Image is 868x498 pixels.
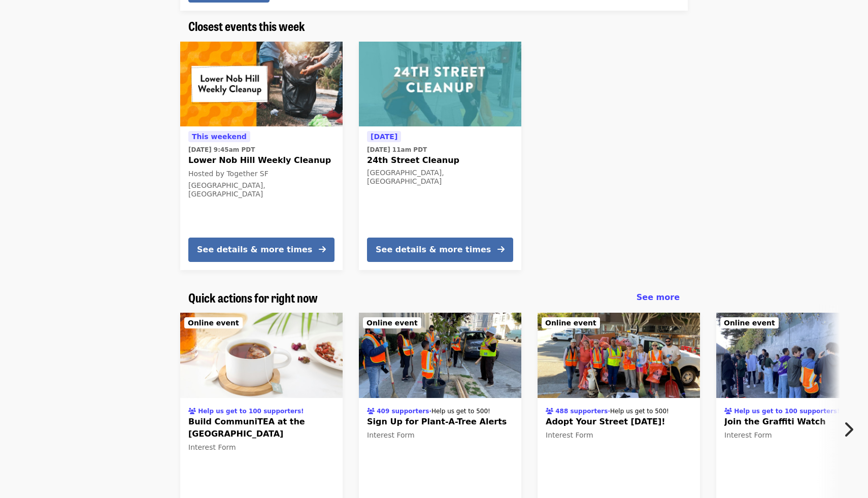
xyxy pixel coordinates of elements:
[188,17,305,35] span: Closest events this week
[188,170,269,178] span: Hosted by Together SF
[367,431,415,439] span: Interest Form
[610,408,669,415] span: Help us get to 500!
[197,244,312,256] div: See details & more times
[555,408,608,415] span: 488 supporters
[188,416,335,440] span: Build CommuniTEA at the [GEOGRAPHIC_DATA]
[546,431,593,439] span: Interest Form
[188,154,335,167] span: Lower Nob Hill Weekly Cleanup
[367,169,513,186] div: [GEOGRAPHIC_DATA], [GEOGRAPHIC_DATA]
[546,416,692,428] span: Adopt Your Street [DATE]!
[180,42,343,127] img: Lower Nob Hill Weekly Cleanup organized by Together SF
[188,19,305,34] a: Closest events this week
[376,244,491,256] div: See details & more times
[545,319,596,327] span: Online event
[724,319,775,327] span: Online event
[538,313,700,398] img: Adopt Your Street Today! organized by SF Public Works
[366,319,418,327] span: Online event
[198,408,304,415] span: Help us get to 100 supporters!
[497,245,505,254] i: arrow-right icon
[188,443,236,451] span: Interest Form
[180,313,343,398] img: Build CommuniTEA at the Street Tree Nursery organized by SF Public Works
[367,154,513,167] span: 24th Street Cleanup
[188,181,335,198] div: [GEOGRAPHIC_DATA], [GEOGRAPHIC_DATA]
[188,288,318,306] span: Quick actions for right now
[371,132,397,141] span: [DATE]
[843,420,853,439] i: chevron-right icon
[359,42,521,127] img: 24th Street Cleanup organized by SF Public Works
[359,42,521,270] a: See details for "24th Street Cleanup"
[377,408,429,415] span: 409 supporters
[188,238,335,262] button: See details & more times
[734,408,840,415] span: Help us get to 100 supporters!
[367,416,513,428] span: Sign Up for Plant-A-Tree Alerts
[367,238,513,262] button: See details & more times
[180,42,343,270] a: See details for "Lower Nob Hill Weekly Cleanup"
[180,290,688,305] div: Quick actions for right now
[367,145,427,154] time: [DATE] 11am PDT
[188,290,318,305] a: Quick actions for right now
[367,408,375,415] i: users icon
[834,415,868,444] button: Next item
[319,245,326,254] i: arrow-right icon
[367,405,490,416] div: ·
[724,408,732,415] i: users icon
[188,145,255,154] time: [DATE] 9:45am PDT
[637,291,680,304] a: See more
[188,319,239,327] span: Online event
[431,408,490,415] span: Help us get to 500!
[192,132,247,141] span: This weekend
[180,19,688,34] div: Closest events this week
[546,408,553,415] i: users icon
[546,405,669,416] div: ·
[359,313,521,398] img: Sign Up for Plant-A-Tree Alerts organized by SF Public Works
[188,408,196,415] i: users icon
[637,292,680,302] span: See more
[724,431,772,439] span: Interest Form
